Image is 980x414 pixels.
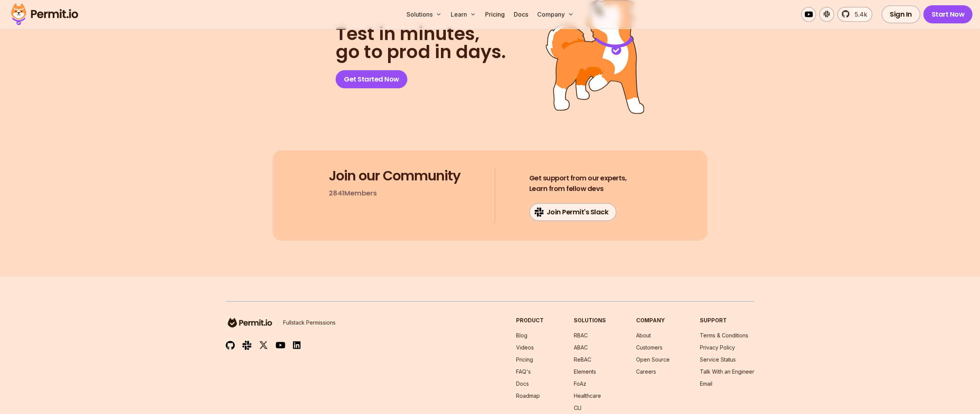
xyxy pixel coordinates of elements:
button: Learn [448,7,479,22]
button: Company [534,7,577,22]
p: Fullstack Permissions [283,319,336,326]
img: linkedin [293,341,300,349]
button: Solutions [404,7,445,22]
img: github [226,341,235,350]
p: 2841 Members [329,188,377,199]
a: Elements [574,368,596,375]
a: 5.4k [837,7,872,22]
h3: Product [516,317,544,324]
a: Customers [636,344,663,351]
a: Blog [516,332,527,339]
h3: Company [636,317,670,324]
a: Start Now [923,5,973,23]
a: About [636,332,651,339]
span: 5.4k [850,10,867,19]
span: Test in minutes, [336,25,506,43]
a: Docs [511,7,531,22]
a: Email [700,380,712,387]
a: Docs [516,380,529,387]
h4: Learn from fellow devs [529,173,627,194]
a: ReBAC [574,356,591,363]
img: youtube [276,341,285,349]
a: Videos [516,344,534,351]
a: Pricing [516,356,533,363]
a: Join Permit's Slack [529,203,617,221]
img: logo [226,317,274,329]
a: Privacy Policy [700,344,735,351]
img: slack [242,340,251,350]
a: Open Source [636,356,670,363]
img: twitter [259,340,268,350]
span: Get support from our experts, [529,173,627,183]
a: FAQ's [516,368,531,375]
img: Permit logo [8,2,82,27]
a: Pricing [482,7,508,22]
a: Careers [636,368,656,375]
h3: Join our Community [329,168,461,183]
h3: Support [700,317,754,324]
a: Terms & Conditions [700,332,748,339]
a: Healthcare [574,392,601,399]
a: Sign In [881,5,920,23]
a: ABAC [574,344,588,351]
a: CLI [574,405,581,411]
a: Get Started Now [336,70,407,88]
a: RBAC [574,332,588,339]
a: Roadmap [516,392,540,399]
h2: go to prod in days. [336,25,506,61]
a: Talk With an Engineer [700,368,754,375]
a: Service Status [700,356,736,363]
h3: Solutions [574,317,606,324]
a: FoAz [574,380,586,387]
